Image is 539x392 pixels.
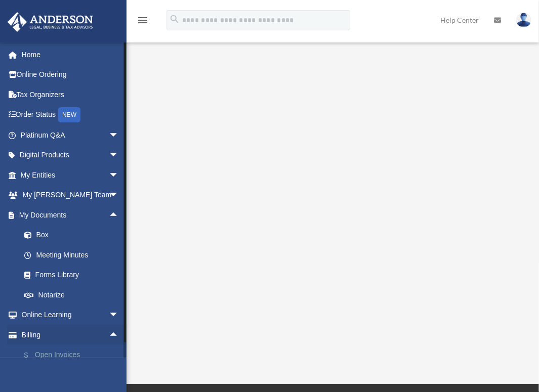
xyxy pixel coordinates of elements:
[169,14,180,25] i: search
[109,205,129,226] span: arrow_drop_up
[30,349,35,362] span: $
[58,107,80,122] div: NEW
[7,84,134,105] a: Tax Organizers
[109,165,129,186] span: arrow_drop_down
[5,12,96,32] img: Anderson Advisors Platinum Portal
[7,165,134,185] a: My Entitiesarrow_drop_down
[7,105,134,125] a: Order StatusNEW
[516,13,531,27] img: User Pic
[7,45,134,65] a: Home
[14,245,134,265] a: Meeting Minutes
[109,305,129,326] span: arrow_drop_down
[7,125,134,145] a: Platinum Q&Aarrow_drop_down
[14,225,134,245] a: Box
[14,345,134,366] a: $Open Invoices
[7,65,134,85] a: Online Ordering
[137,14,149,26] i: menu
[109,145,129,166] span: arrow_drop_down
[7,185,134,205] a: My [PERSON_NAME] Teamarrow_drop_down
[7,305,134,325] a: Online Learningarrow_drop_down
[7,145,134,165] a: Digital Productsarrow_drop_down
[137,18,149,26] a: menu
[14,265,134,285] a: Forms Library
[109,185,129,206] span: arrow_drop_down
[14,285,134,305] a: Notarize
[109,125,129,146] span: arrow_drop_down
[7,325,134,345] a: Billingarrow_drop_up
[109,325,129,345] span: arrow_drop_up
[7,205,134,225] a: My Documentsarrow_drop_up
